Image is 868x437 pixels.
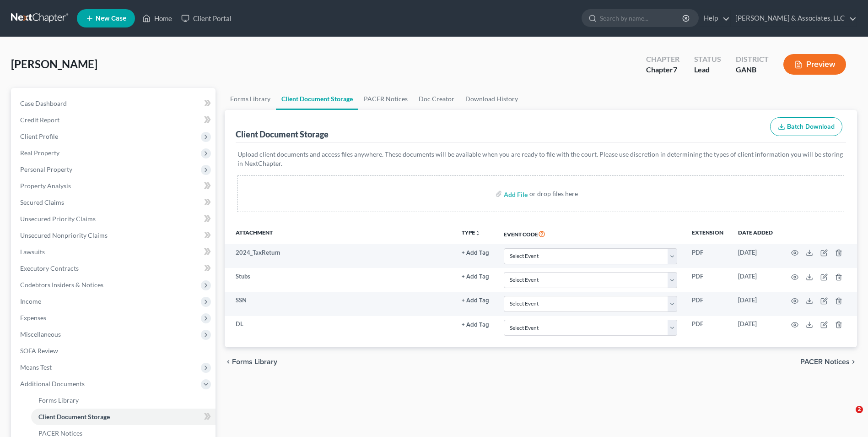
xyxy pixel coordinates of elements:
div: District [736,54,769,65]
span: PACER Notices [800,358,850,366]
span: Credit Report [20,116,59,124]
span: 7 [673,65,677,74]
a: Case Dashboard [13,95,216,112]
td: [DATE] [731,244,780,268]
span: Expenses [20,314,46,322]
a: Client Document Storage [31,409,216,425]
td: [DATE] [731,316,780,340]
div: or drop files here [529,189,578,198]
span: Income [20,297,41,305]
th: Date added [731,223,780,244]
a: PACER Notices [358,88,413,110]
div: GANB [736,65,769,75]
span: Codebtors Insiders & Notices [20,281,103,289]
th: Extension [685,223,731,244]
span: Case Dashboard [20,99,67,107]
td: SSN [225,292,454,316]
span: Client Document Storage [38,413,110,421]
a: Secured Claims [13,194,216,211]
span: Client Profile [20,132,58,140]
a: Executory Contracts [13,260,216,277]
span: Property Analysis [20,182,71,190]
a: Unsecured Priority Claims [13,211,216,227]
a: Lawsuits [13,244,216,260]
a: Home [138,10,177,27]
div: Chapter [646,54,679,65]
span: Batch Download [787,123,835,131]
span: [PERSON_NAME] [11,57,97,71]
span: Unsecured Nonpriority Claims [20,231,108,239]
td: PDF [685,244,731,268]
button: + Add Tag [462,274,489,280]
span: 2 [856,406,863,413]
a: Client Portal [177,10,236,27]
i: chevron_right [850,358,857,366]
span: Additional Documents [20,380,85,388]
td: 2024_TaxReturn [225,244,454,268]
a: Credit Report [13,112,216,128]
th: Event Code [496,223,685,244]
button: TYPEunfold_more [462,230,480,236]
span: Lawsuits [20,248,45,256]
span: Unsecured Priority Claims [20,215,96,223]
span: Miscellaneous [20,330,61,338]
div: Status [694,54,721,65]
a: + Add Tag [462,272,489,281]
span: Personal Property [20,165,72,173]
span: Executory Contracts [20,264,79,272]
td: DL [225,316,454,340]
div: Chapter [646,65,679,75]
td: PDF [685,316,731,340]
a: [PERSON_NAME] & Associates, LLC [731,10,857,27]
a: Unsecured Nonpriority Claims [13,227,216,244]
p: Upload client documents and access files anywhere. These documents will be available when you are... [237,150,844,168]
button: chevron_left Forms Library [225,358,277,366]
a: SOFA Review [13,343,216,359]
a: Help [699,10,730,27]
iframe: Intercom live chat [837,406,859,428]
i: unfold_more [475,230,480,236]
button: Batch Download [770,117,842,137]
a: Doc Creator [413,88,460,110]
button: + Add Tag [462,250,489,256]
button: PACER Notices chevron_right [800,358,857,366]
span: SOFA Review [20,347,58,355]
a: Forms Library [225,88,276,110]
a: Forms Library [31,392,216,409]
td: PDF [685,268,731,292]
a: + Add Tag [462,296,489,305]
i: chevron_left [225,358,232,366]
button: + Add Tag [462,322,489,328]
a: Download History [460,88,523,110]
th: Attachment [225,223,454,244]
a: Property Analysis [13,178,216,194]
button: Preview [783,54,846,75]
td: PDF [685,292,731,316]
span: New Case [96,15,126,22]
td: [DATE] [731,292,780,316]
a: Client Document Storage [276,88,358,110]
span: Real Property [20,149,59,157]
div: Lead [694,65,721,75]
span: PACER Notices [38,429,82,437]
a: + Add Tag [462,248,489,257]
span: Forms Library [38,396,79,404]
span: Forms Library [232,358,277,366]
td: [DATE] [731,268,780,292]
a: + Add Tag [462,320,489,328]
button: + Add Tag [462,298,489,304]
div: Client Document Storage [236,129,329,140]
span: Secured Claims [20,198,64,206]
input: Search by name... [600,10,684,27]
td: Stubs [225,268,454,292]
span: Means Test [20,363,52,371]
